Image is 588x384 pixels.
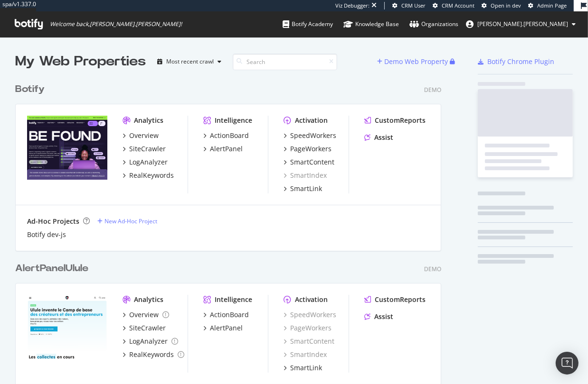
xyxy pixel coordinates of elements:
[104,217,157,225] div: New Ad-Hoc Project
[284,144,332,154] a: PageWorkers
[477,20,568,28] span: nicolas.verbeke
[15,82,48,96] a: Botify
[203,144,243,154] a: AlertPanel
[283,19,333,29] div: Botify Academy
[375,116,426,125] div: CustomReports
[384,57,448,66] div: Demo Web Property
[290,144,332,154] div: PageWorkers
[215,116,252,125] div: Intelligence
[134,116,163,125] div: Analytics
[210,310,249,320] div: ActionBoard
[433,2,474,9] a: CRM Account
[210,131,249,140] div: ActionBoard
[424,86,441,94] div: Demo
[284,337,334,346] a: SmartContent
[284,184,322,193] a: SmartLink
[290,157,334,167] div: SmartContent
[458,17,583,32] button: [PERSON_NAME].[PERSON_NAME]
[364,312,393,321] a: Assist
[284,363,322,373] a: SmartLink
[364,116,426,125] a: CustomReports
[203,310,249,320] a: ActionBoard
[364,295,426,304] a: CustomReports
[123,337,178,346] a: LogAnalyzer
[377,54,450,69] button: Demo Web Property
[129,310,159,320] div: Overview
[343,11,399,37] a: Knowledge Base
[15,262,92,275] a: AlertPanelUlule
[50,20,182,28] span: Welcome back, [PERSON_NAME].[PERSON_NAME] !
[123,310,169,320] a: Overview
[129,131,159,140] div: Overview
[215,295,252,304] div: Intelligence
[210,323,243,333] div: AlertPanel
[487,57,554,66] div: Botify Chrome Plugin
[284,323,332,333] a: PageWorkers
[123,350,184,359] a: RealKeywords
[424,265,441,273] div: Demo
[295,295,328,304] div: Activation
[129,144,166,154] div: SiteCrawler
[295,116,328,125] div: Activation
[129,350,174,359] div: RealKeywords
[392,2,426,9] a: CRM User
[203,323,243,333] a: AlertPanel
[153,54,225,69] button: Most recent crawl
[374,133,393,142] div: Assist
[15,52,146,71] div: My Web Properties
[284,171,327,180] a: SmartIndex
[284,157,334,167] a: SmartContent
[123,157,168,167] a: LogAnalyzer
[290,363,322,373] div: SmartLink
[123,131,159,140] a: Overview
[233,54,337,70] input: Search
[284,131,336,140] a: SpeedWorkers
[556,352,579,375] div: Open Intercom Messenger
[210,144,243,154] div: AlertPanel
[478,57,554,66] a: Botify Chrome Plugin
[129,157,168,167] div: LogAnalyzer
[123,323,166,333] a: SiteCrawler
[537,2,567,9] span: Admin Page
[27,116,107,180] img: Botify
[528,2,567,9] a: Admin Page
[482,2,521,9] a: Open in dev
[377,57,450,65] a: Demo Web Property
[129,323,166,333] div: SiteCrawler
[364,133,393,142] a: Assist
[129,171,174,180] div: RealKeywords
[409,11,458,37] a: Organizations
[166,59,214,64] div: Most recent crawl
[374,312,393,321] div: Assist
[27,217,79,226] div: Ad-Hoc Projects
[290,131,336,140] div: SpeedWorkers
[123,144,166,154] a: SiteCrawler
[401,2,426,9] span: CRM User
[409,19,458,29] div: Organizations
[129,337,168,346] div: LogAnalyzer
[442,2,474,9] span: CRM Account
[335,2,370,9] div: Viz Debugger:
[27,230,66,239] a: Botify dev-js
[491,2,521,9] span: Open in dev
[97,217,157,225] a: New Ad-Hoc Project
[134,295,163,304] div: Analytics
[375,295,426,304] div: CustomReports
[15,262,88,275] div: AlertPanelUlule
[343,19,399,29] div: Knowledge Base
[283,11,333,37] a: Botify Academy
[15,82,45,96] div: Botify
[203,131,249,140] a: ActionBoard
[27,295,107,359] img: AlertPanelUlule
[290,184,322,193] div: SmartLink
[123,171,174,180] a: RealKeywords
[284,350,327,359] a: SmartIndex
[284,310,336,320] a: SpeedWorkers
